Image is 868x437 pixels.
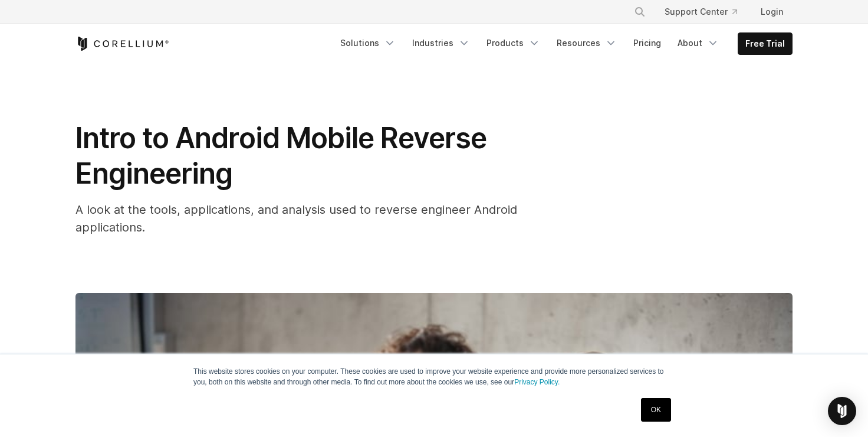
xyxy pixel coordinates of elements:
span: A look at the tools, applications, and analysis used to reverse engineer Android applications. [75,203,517,234]
a: Industries [405,32,477,54]
a: OK [641,398,671,422]
a: Support Center [655,1,747,22]
a: Privacy Policy. [514,378,560,386]
a: Pricing [626,32,668,54]
div: Open Intercom Messenger [828,397,856,425]
a: Solutions [333,32,403,54]
span: Intro to Android Mobile Reverse Engineering [75,120,486,191]
p: This website stores cookies on your computer. These cookies are used to improve your website expe... [193,366,675,387]
div: Navigation Menu [333,32,793,55]
a: Free Trial [738,33,792,54]
a: Products [479,32,547,54]
a: Corellium Home [75,37,169,51]
div: Navigation Menu [620,1,793,22]
a: About [670,32,726,54]
a: Resources [550,32,624,54]
a: Login [751,1,793,22]
button: Search [629,1,650,22]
